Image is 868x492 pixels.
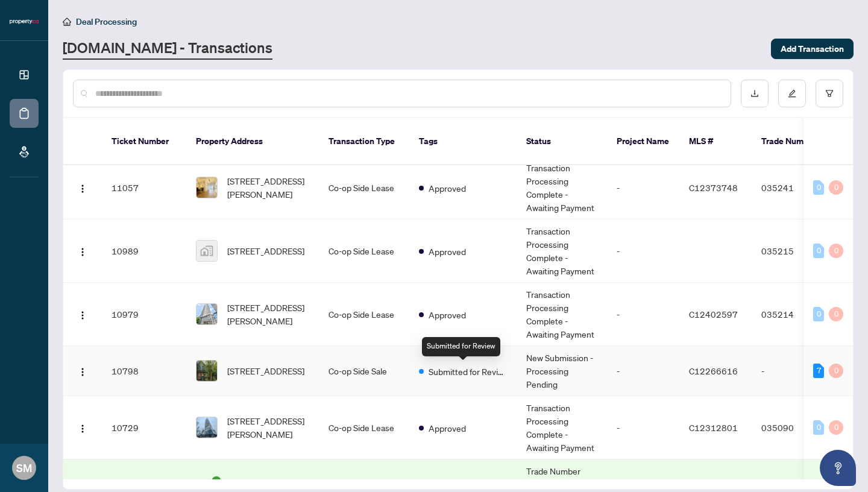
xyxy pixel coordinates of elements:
td: Transaction Processing Complete - Awaiting Payment [517,219,607,283]
img: thumbnail-img [197,304,217,324]
td: - [607,346,679,396]
th: Project Name [607,118,679,165]
span: C12266616 [689,365,738,376]
td: - [607,283,679,346]
button: edit [778,80,806,107]
td: 10989 [102,219,186,283]
td: 10729 [102,396,186,459]
button: filter [816,80,843,107]
span: Approved [429,421,466,435]
span: [STREET_ADDRESS][PERSON_NAME] [227,174,309,201]
td: - [752,346,836,396]
button: Logo [73,178,92,197]
span: home [63,17,71,26]
th: Tags [409,118,517,165]
button: Logo [73,241,92,260]
td: Co-op Side Sale [319,346,409,396]
img: Logo [78,247,87,257]
td: 035214 [752,283,836,346]
th: Trade Number [752,118,836,165]
img: logo [10,18,39,25]
th: Status [517,118,607,165]
span: edit [788,89,796,98]
span: C12312801 [689,422,738,433]
div: 0 [829,244,843,258]
td: 11057 [102,156,186,219]
th: Transaction Type [319,118,409,165]
td: 10798 [102,346,186,396]
span: Deal Processing [76,16,137,27]
span: C12373748 [689,182,738,193]
td: Co-op Side Lease [319,219,409,283]
td: New Submission - Processing Pending [517,346,607,396]
button: Open asap [820,450,856,486]
span: filter [825,89,834,98]
div: 0 [829,180,843,195]
td: - [607,219,679,283]
button: Add Transaction [771,39,854,59]
span: [STREET_ADDRESS] [227,364,304,377]
th: MLS # [679,118,752,165]
button: Logo [73,418,92,437]
td: 035241 [752,156,836,219]
span: Add Transaction [781,39,844,58]
th: Ticket Number [102,118,186,165]
span: C12402597 [689,309,738,320]
span: Approved [429,245,466,258]
a: [DOMAIN_NAME] - Transactions [63,38,272,60]
td: 035215 [752,219,836,283]
span: Approved [429,181,466,195]
div: 0 [813,244,824,258]
img: thumbnail-img [197,361,217,381]
div: Submitted for Review [422,337,500,356]
img: thumbnail-img [197,177,217,198]
td: Co-op Side Lease [319,396,409,459]
span: Submitted for Review [429,365,507,378]
button: download [741,80,769,107]
img: thumbnail-img [197,417,217,438]
span: download [750,89,759,98]
img: Logo [78,311,87,320]
span: [STREET_ADDRESS][PERSON_NAME] [227,414,309,441]
div: 0 [829,307,843,321]
td: Transaction Processing Complete - Awaiting Payment [517,283,607,346]
td: - [607,156,679,219]
div: 0 [829,420,843,435]
div: 7 [813,364,824,378]
span: SM [16,459,32,476]
span: [STREET_ADDRESS][PERSON_NAME] [227,301,309,327]
div: 0 [813,420,824,435]
img: Logo [78,424,87,434]
span: [STREET_ADDRESS] [227,244,304,257]
td: Co-op Side Lease [319,156,409,219]
td: - [607,396,679,459]
td: Transaction Processing Complete - Awaiting Payment [517,396,607,459]
div: 0 [813,180,824,195]
img: thumbnail-img [197,241,217,261]
button: Logo [73,304,92,324]
img: Logo [78,184,87,194]
div: 0 [829,364,843,378]
td: Transaction Processing Complete - Awaiting Payment [517,156,607,219]
button: Logo [73,361,92,380]
td: Co-op Side Lease [319,283,409,346]
span: check-circle [212,476,221,486]
td: 10979 [102,283,186,346]
span: Approved [429,308,466,321]
img: Logo [78,367,87,377]
th: Property Address [186,118,319,165]
div: 0 [813,307,824,321]
td: 035090 [752,396,836,459]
